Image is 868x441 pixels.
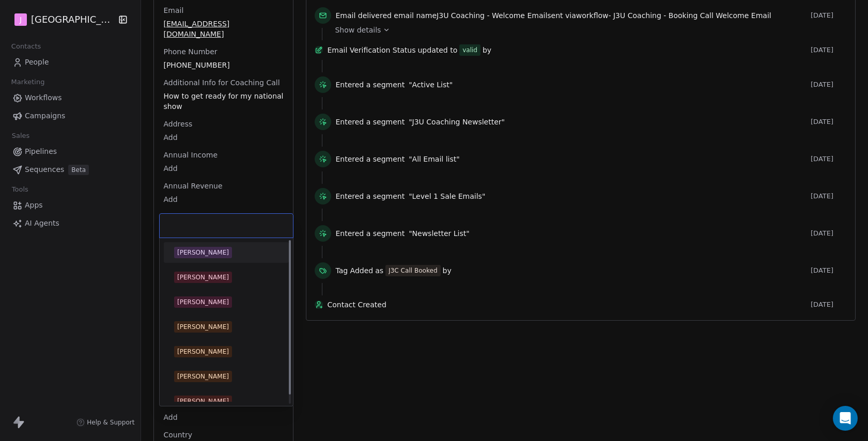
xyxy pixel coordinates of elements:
[177,397,229,406] div: [PERSON_NAME]
[177,273,229,282] div: [PERSON_NAME]
[164,242,289,412] div: Suggestions
[177,297,229,307] div: [PERSON_NAME]
[177,347,229,356] div: [PERSON_NAME]
[177,372,229,381] div: [PERSON_NAME]
[177,248,229,257] div: [PERSON_NAME]
[177,322,229,332] div: [PERSON_NAME]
